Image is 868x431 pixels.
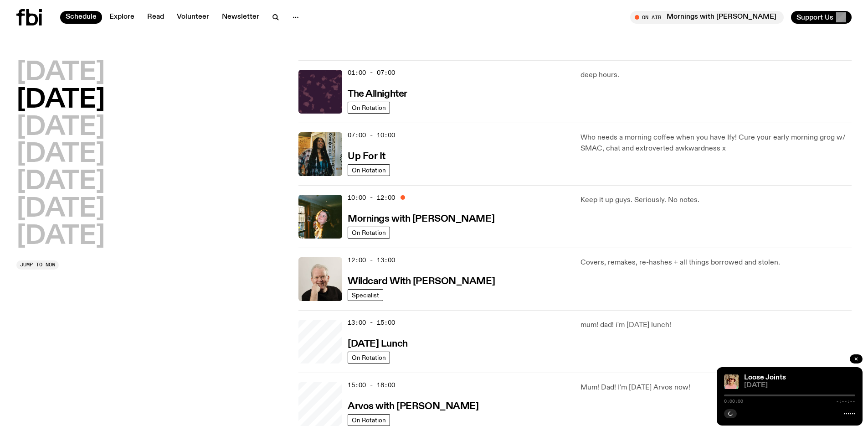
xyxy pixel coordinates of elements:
[348,227,390,239] a: On Rotation
[348,289,383,301] a: Specialist
[348,68,395,77] span: 01:00 - 07:00
[298,132,342,176] img: Ify - a Brown Skin girl with black braided twists, looking up to the side with her tongue stickin...
[580,320,852,331] p: mum! dad! i'm [DATE] lunch!
[60,11,102,24] a: Schedule
[16,115,105,140] button: [DATE]
[630,11,784,24] button: On AirMornings with [PERSON_NAME]
[724,399,743,404] span: 0:00:00
[744,374,786,381] a: Loose Joints
[348,277,495,286] h3: Wildcard With [PERSON_NAME]
[16,142,105,167] button: [DATE]
[348,275,495,286] a: Wildcard With [PERSON_NAME]
[580,195,852,206] p: Keep it up guys. Seriously. No notes.
[348,338,408,349] a: [DATE] Lunch
[16,197,105,222] button: [DATE]
[348,193,395,202] span: 10:00 - 12:00
[20,262,55,267] span: Jump to now
[298,257,342,301] img: Stuart is smiling charmingly, wearing a black t-shirt against a stark white background.
[298,320,342,363] a: A corner shot of the fbi music library
[348,164,390,176] a: On Rotation
[216,11,265,24] a: Newsletter
[348,414,390,426] a: On Rotation
[348,339,408,349] h3: [DATE] Lunch
[348,402,478,411] h3: Arvos with [PERSON_NAME]
[744,382,855,389] span: [DATE]
[352,291,379,298] span: Specialist
[348,256,395,265] span: 12:00 - 13:00
[348,213,494,224] a: Mornings with [PERSON_NAME]
[580,70,852,81] p: deep hours.
[796,13,833,21] span: Support Us
[352,229,386,236] span: On Rotation
[348,150,385,161] a: Up For It
[348,102,390,114] a: On Rotation
[16,260,59,270] button: Jump to now
[580,257,852,268] p: Covers, remakes, re-hashes + all things borrowed and stolen.
[348,352,390,363] a: On Rotation
[348,88,407,99] a: The Allnighter
[142,11,169,24] a: Read
[348,318,395,327] span: 13:00 - 15:00
[298,195,342,239] img: Freya smiles coyly as she poses for the image.
[791,11,852,24] button: Support Us
[171,11,215,24] a: Volunteer
[348,89,407,99] h3: The Allnighter
[352,104,386,111] span: On Rotation
[580,132,852,154] p: Who needs a morning coffee when you have Ify! Cure your early morning grog w/ SMAC, chat and extr...
[352,354,386,361] span: On Rotation
[348,152,385,161] h3: Up For It
[16,169,105,195] button: [DATE]
[348,131,395,140] span: 07:00 - 10:00
[580,382,852,393] p: Mum! Dad! I'm [DATE] Arvos now!
[352,416,386,423] span: On Rotation
[348,214,494,224] h3: Mornings with [PERSON_NAME]
[298,382,342,426] a: A corner shot of the fbi music library
[348,381,395,389] span: 15:00 - 18:00
[836,399,855,404] span: -:--:--
[16,60,105,86] button: [DATE]
[352,166,386,173] span: On Rotation
[104,11,140,24] a: Explore
[16,88,105,113] button: [DATE]
[348,400,478,411] a: Arvos with [PERSON_NAME]
[724,374,739,389] img: Tyson stands in front of a paperbark tree wearing orange sunglasses, a suede bucket hat and a pin...
[16,224,105,249] button: [DATE]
